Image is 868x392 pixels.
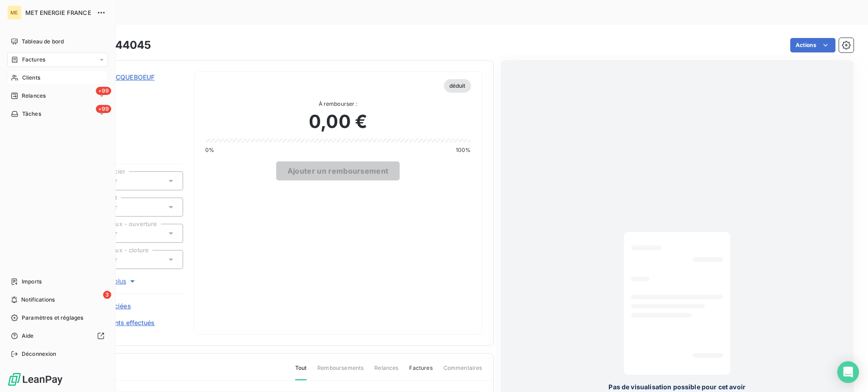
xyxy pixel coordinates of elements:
button: Ajouter un remboursement [276,161,400,180]
span: Déconnexion [22,350,57,358]
img: Logo LeanPay [7,372,63,387]
span: 0% [205,146,214,154]
span: Tout [295,364,307,380]
button: Voir plus [55,276,183,286]
span: déduit [444,79,471,93]
button: Actions [790,38,835,52]
span: 0,00 € [309,108,367,135]
span: À rembourser : [205,100,471,108]
span: Pas de visualisation possible pour cet avoir [609,382,745,392]
span: Aide [22,332,34,340]
span: Imports [22,278,42,286]
span: 3 [103,291,111,299]
span: Voir plus [101,277,137,286]
span: Remboursements [317,364,363,379]
span: +99 [96,105,111,113]
span: Factures [22,56,45,64]
a: Aide [7,329,108,343]
span: +99 [96,87,111,95]
span: Commentaires [443,364,482,379]
span: 100% [456,146,471,154]
span: Tableau de bord [22,38,64,46]
div: Open Intercom Messenger [837,361,859,383]
span: Relances [22,92,46,100]
span: Factures [409,364,432,379]
span: Clients [22,74,40,82]
span: Relances [374,364,398,379]
span: Paramètres et réglages [22,314,83,322]
span: Notifications [21,296,55,304]
span: Tâches [22,110,41,118]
